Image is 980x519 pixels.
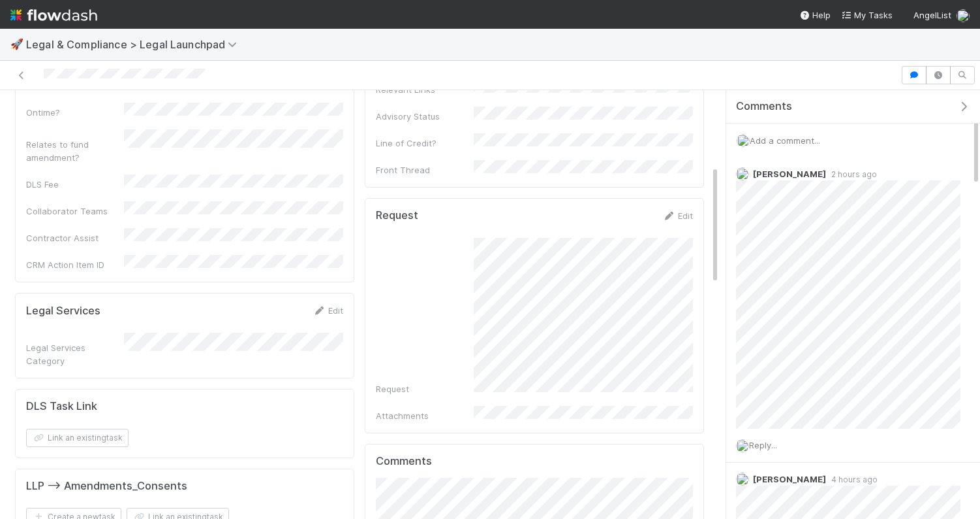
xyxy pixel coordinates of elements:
[376,382,474,395] div: Request
[26,480,187,493] h5: LLP --> Amendments_Consents
[736,439,749,452] img: avatar_4aa8e4fd-f2b7-45ba-a6a5-94a913ad1fe4.png
[26,341,124,367] div: Legal Services Category
[826,475,878,484] span: 4 hours ago
[26,138,124,164] div: Relates to fund amendment?
[799,8,831,22] div: Help
[376,163,474,176] div: Front Thread
[10,4,97,26] img: logo-inverted-e16ddd16eac7371096b0.svg
[376,409,474,422] div: Attachments
[913,10,951,20] span: AngelList
[376,110,474,123] div: Advisory Status
[10,39,23,50] span: 🚀
[826,169,877,179] span: 2 hours ago
[957,9,970,22] img: avatar_4aa8e4fd-f2b7-45ba-a6a5-94a913ad1fe4.png
[26,258,124,271] div: CRM Action Item ID
[750,135,820,146] span: Add a comment...
[26,305,100,318] h5: Legal Services
[26,400,97,413] h5: DLS Task Link
[841,8,893,22] a: My Tasks
[749,440,777,450] span: Reply...
[376,209,418,222] h5: Request
[313,305,343,316] a: Edit
[26,429,129,447] button: Link an existingtask
[753,169,826,179] span: [PERSON_NAME]
[753,474,826,484] span: [PERSON_NAME]
[26,106,124,119] div: Ontime?
[841,10,893,20] span: My Tasks
[26,205,124,218] div: Collaborator Teams
[737,134,750,147] img: avatar_4aa8e4fd-f2b7-45ba-a6a5-94a913ad1fe4.png
[376,455,693,468] h5: Comments
[26,231,124,244] div: Contractor Assist
[26,38,243,51] span: Legal & Compliance > Legal Launchpad
[376,137,474,150] div: Line of Credit?
[736,100,792,113] span: Comments
[736,167,749,180] img: avatar_0b1dbcb8-f701-47e0-85bc-d79ccc0efe6c.png
[26,178,124,191] div: DLS Fee
[662,210,693,221] a: Edit
[736,473,749,486] img: avatar_fee1282a-8af6-4c79-b7c7-bf2cfad99775.png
